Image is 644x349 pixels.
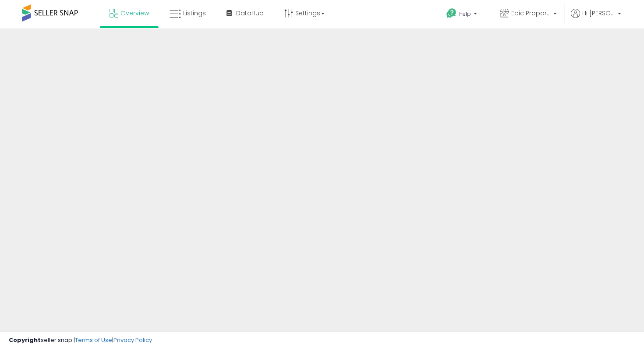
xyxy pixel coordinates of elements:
a: Terms of Use [75,336,112,344]
span: DataHub [236,9,264,18]
a: Hi [PERSON_NAME] [571,9,621,28]
span: Listings [183,9,206,18]
a: Privacy Policy [113,336,152,344]
div: seller snap | | [9,336,152,345]
span: Help [459,10,471,18]
strong: Copyright [9,336,41,344]
a: Help [439,1,486,28]
span: Overview [120,9,149,18]
i: Get Help [446,8,457,19]
span: Hi [PERSON_NAME] [582,9,615,18]
span: Epic Proportions [511,9,551,18]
